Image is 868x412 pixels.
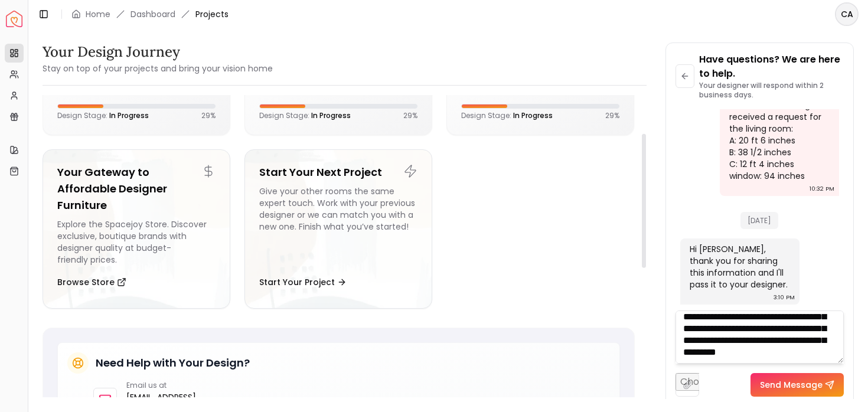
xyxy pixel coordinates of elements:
div: Explore the Spacejoy Store. Discover exclusive, boutique brands with designer quality at budget-f... [57,218,216,266]
a: Spacejoy [6,11,22,27]
span: CA [836,4,857,25]
span: [DATE] [740,212,778,229]
nav: breadcrumb [71,8,229,20]
a: Start Your Next ProjectGive your other rooms the same expert touch. Work with your previous desig... [244,149,432,309]
span: In Progress [513,110,553,120]
button: CA [835,2,859,26]
a: Your Gateway to Affordable Designer FurnitureExplore the Spacejoy Store. Discover exclusive, bout... [43,149,230,309]
div: 10:32 PM [810,183,834,195]
p: Design Stage: [57,111,149,120]
div: Give your other rooms the same expert touch. Work with your previous designer or we can match you... [259,185,417,266]
h3: Your Design Journey [43,42,273,61]
p: Email us at [126,381,208,390]
p: Have questions? We are here to help. [699,53,844,81]
h5: Start Your Next Project [259,164,417,181]
button: Start Your Project [259,270,347,294]
h5: Need Help with Your Design? [96,355,250,371]
small: Stay on top of your projects and bring your vision home [43,63,273,74]
p: 29 % [403,111,417,120]
a: Home [86,8,110,20]
p: 29 % [201,111,216,120]
span: In Progress [109,110,149,120]
h5: Your Gateway to Affordable Designer Furniture [57,164,216,214]
button: Browse Store [57,270,126,294]
img: Spacejoy Logo [6,11,22,27]
p: 29 % [605,111,619,120]
span: In Progress [311,110,351,120]
p: Design Stage: [461,111,553,120]
button: Send Message [750,373,844,397]
p: Your designer will respond within 2 business days. [699,81,844,100]
a: Dashboard [130,8,175,20]
p: Design Stage: [259,111,351,120]
div: here are the dimensions missing I received a request for the living room: A: 20 ft 6 inches B: 38... [729,87,827,182]
span: Projects [195,8,229,20]
div: 3:10 PM [774,292,795,303]
div: Hi [PERSON_NAME], thank you for sharing this information and I'll pass it to your designer. [690,243,788,290]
